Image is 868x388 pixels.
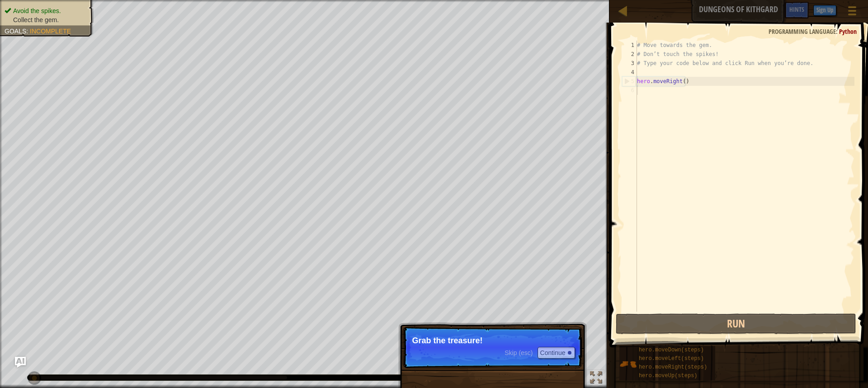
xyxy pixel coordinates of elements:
button: Show game menu [841,2,863,23]
span: hero.moveLeft(steps) [639,355,704,362]
div: 1 [622,41,637,50]
span: Ask AI [765,5,780,14]
button: Sign Up [813,5,836,16]
span: hero.moveDown(steps) [639,347,704,353]
span: Skip (esc) [505,349,533,356]
button: Run [616,313,856,334]
div: 2 [622,50,637,59]
span: : [26,28,30,35]
span: Goals [5,28,26,35]
span: Incomplete [30,28,71,35]
span: Python [839,27,857,36]
button: Ask AI [15,357,26,368]
button: Ask AI [760,2,785,19]
div: 6 [622,86,637,95]
li: Avoid the spikes. [5,6,87,15]
button: Continue [538,347,575,359]
span: Programming language [769,27,836,36]
div: 3 [622,59,637,68]
div: 5 [623,77,637,86]
span: hero.moveUp(steps) [639,373,698,379]
span: Collect the gem. [13,16,59,23]
li: Collect the gem. [5,15,87,24]
div: 4 [622,68,637,77]
span: hero.moveRight(steps) [639,364,707,370]
img: portrait.png [619,355,637,373]
span: : [836,27,839,36]
span: Hints [789,5,804,14]
span: Avoid the spikes. [13,7,61,14]
p: Grab the treasure! [412,336,573,345]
